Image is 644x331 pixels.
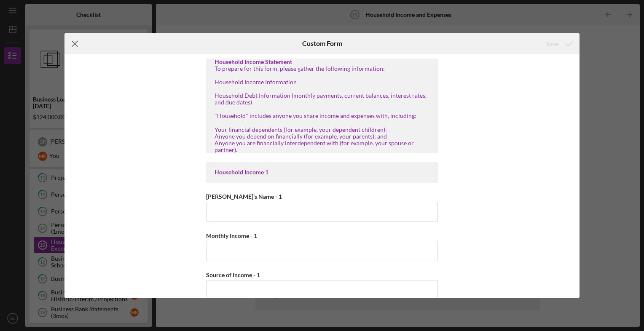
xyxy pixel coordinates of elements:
[302,40,342,47] h6: Custom Form
[215,65,429,153] div: To prepare for this form, please gather the following information: Household Income Information H...
[206,193,282,200] label: [PERSON_NAME]'s Name - 1
[215,169,429,176] div: Household Income 1
[215,59,429,65] div: Household Income Statement
[206,271,260,278] label: Source of Income - 1
[206,232,257,239] label: Monthly Income - 1
[538,35,580,52] button: Save
[546,35,558,52] div: Save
